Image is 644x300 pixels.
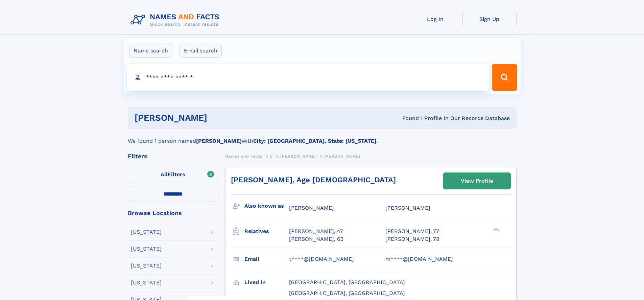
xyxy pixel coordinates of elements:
[161,171,168,178] span: All
[128,129,517,145] div: We found 1 person named with .
[408,11,462,27] a: Log In
[280,154,316,159] span: [PERSON_NAME]
[131,280,162,285] div: [US_STATE]
[196,138,242,144] b: [PERSON_NAME]
[385,228,439,235] a: [PERSON_NAME], 77
[253,138,376,144] b: City: [GEOGRAPHIC_DATA], State: [US_STATE]
[289,205,334,211] span: [PERSON_NAME]
[127,64,489,91] input: search input
[131,229,162,235] div: [US_STATE]
[492,64,517,91] button: Search Button
[289,290,405,296] span: [GEOGRAPHIC_DATA], [GEOGRAPHIC_DATA]
[280,152,316,160] a: [PERSON_NAME]
[289,228,343,235] a: [PERSON_NAME], 47
[180,44,222,58] label: Email search
[131,263,162,269] div: [US_STATE]
[305,115,510,122] div: Found 1 Profile In Our Records Database
[128,153,218,159] div: Filters
[385,205,430,211] span: [PERSON_NAME]
[244,200,289,212] h3: Also known as
[128,11,225,29] img: Logo Names and Facts
[128,210,218,216] div: Browse Locations
[324,154,360,159] span: [PERSON_NAME]
[444,173,510,189] a: View Profile
[385,235,439,243] a: [PERSON_NAME], 78
[492,228,500,232] div: ❯
[462,11,517,27] a: Sign Up
[128,167,218,183] label: Filters
[270,152,273,160] a: C
[270,154,273,159] span: C
[129,44,172,58] label: Name search
[131,246,162,252] div: [US_STATE]
[244,277,289,288] h3: Lived in
[289,235,343,243] a: [PERSON_NAME], 63
[225,152,262,160] a: Names and Facts
[461,173,493,189] div: View Profile
[231,176,396,184] a: [PERSON_NAME], Age [DEMOGRAPHIC_DATA]
[135,114,305,122] h1: [PERSON_NAME]
[289,279,405,285] span: [GEOGRAPHIC_DATA], [GEOGRAPHIC_DATA]
[244,226,289,237] h3: Relatives
[244,253,289,265] h3: Email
